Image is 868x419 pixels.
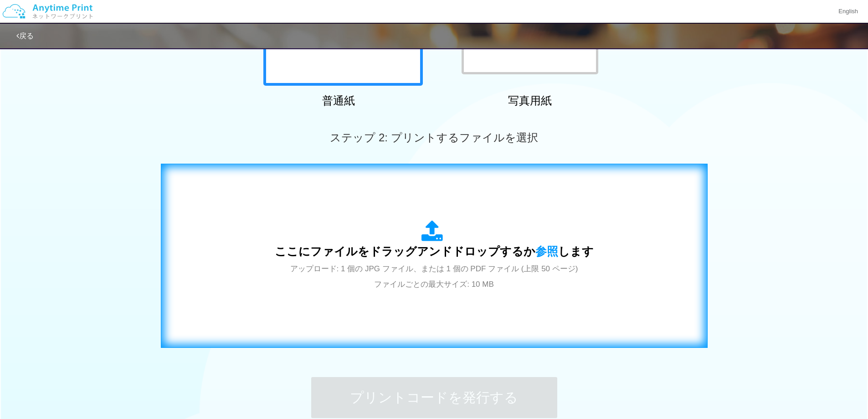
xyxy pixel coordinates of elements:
span: 参照 [535,245,558,258]
span: ステップ 2: プリントするファイルを選択 [330,131,538,144]
button: プリントコードを発行する [311,377,557,418]
a: 戻る [16,32,34,40]
h2: 写真用紙 [450,95,610,107]
span: ここにファイルをドラッグアンドドロップするか します [275,245,594,258]
span: アップロード: 1 個の JPG ファイル、または 1 個の PDF ファイル (上限 50 ページ) ファイルごとの最大サイズ: 10 MB [290,264,578,289]
h2: 普通紙 [259,95,418,107]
